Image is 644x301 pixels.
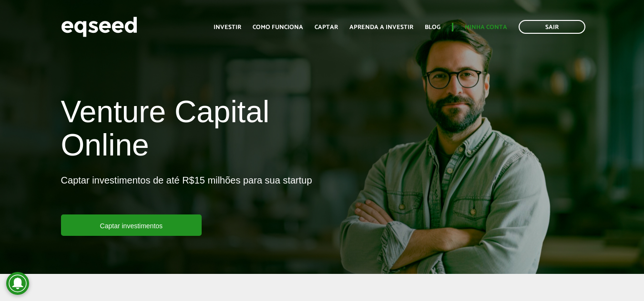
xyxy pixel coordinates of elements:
a: Blog [425,24,440,30]
a: Captar investimentos [61,214,202,236]
a: Como funciona [253,24,303,30]
img: EqSeed [61,14,137,39]
a: Investir [214,24,241,30]
a: Captar [315,24,338,30]
a: Aprenda a investir [349,24,413,30]
a: Minha conta [465,24,507,30]
p: Captar investimentos de até R$15 milhões para sua startup [61,175,312,214]
a: Sair [519,20,585,34]
h1: Venture Capital Online [61,95,315,167]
